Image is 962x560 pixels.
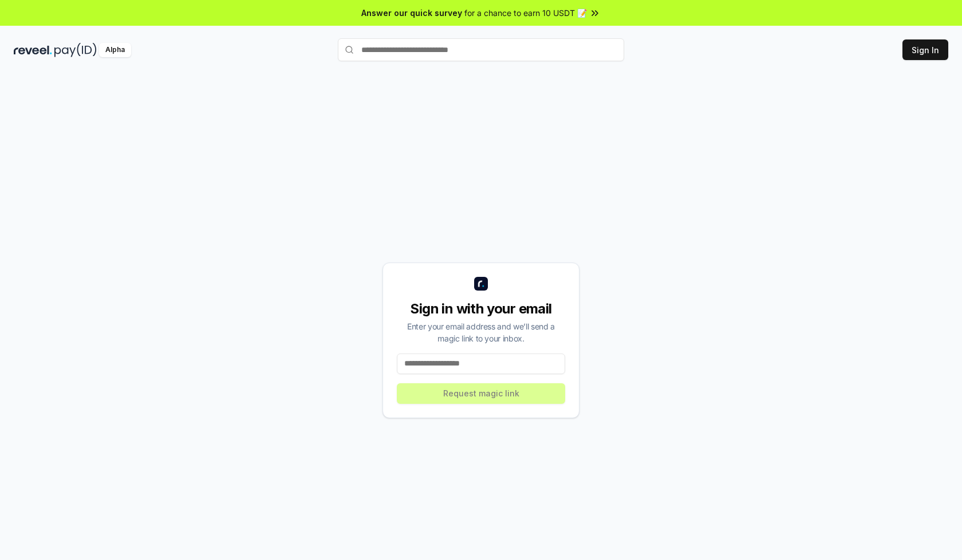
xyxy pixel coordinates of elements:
[464,7,587,19] span: for a chance to earn 10 USDT 📝
[397,300,565,318] div: Sign in with your email
[361,7,462,19] span: Answer our quick survey
[54,43,97,57] img: pay_id
[99,43,131,57] div: Alpha
[14,43,52,57] img: reveel_dark
[474,277,488,291] img: logo_small
[902,39,948,60] button: Sign In
[397,320,565,344] div: Enter your email address and we’ll send a magic link to your inbox.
